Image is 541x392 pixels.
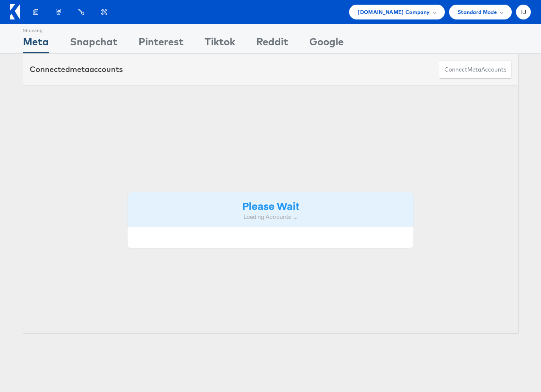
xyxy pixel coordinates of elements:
span: Standard Mode [458,8,497,17]
span: TJ [520,9,527,15]
div: Meta [23,34,49,53]
div: Pinterest [139,34,183,53]
span: meta [467,66,481,74]
span: [DOMAIN_NAME] Company [358,8,430,17]
span: meta [70,64,89,74]
div: Tiktok [205,34,235,53]
strong: Please Wait [242,199,299,213]
div: Showing [23,24,49,34]
button: ConnectmetaAccounts [439,60,512,79]
div: Loading Accounts .... [134,213,408,221]
div: Google [309,34,344,53]
div: Reddit [256,34,288,53]
div: Snapchat [70,34,117,53]
div: Connected accounts [30,64,123,75]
